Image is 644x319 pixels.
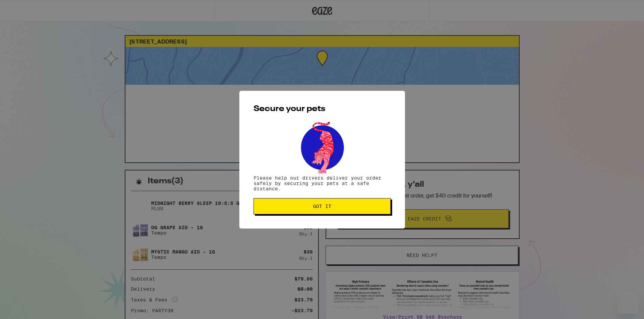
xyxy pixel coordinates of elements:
[254,105,391,113] h2: Secure your pets
[254,175,391,191] p: Please help our drivers deliver your order safely by securing your pets at a safe distance.
[254,198,391,214] button: Got it
[313,204,331,209] span: Got it
[294,120,350,175] img: pets
[617,292,639,314] iframe: Button to launch messaging window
